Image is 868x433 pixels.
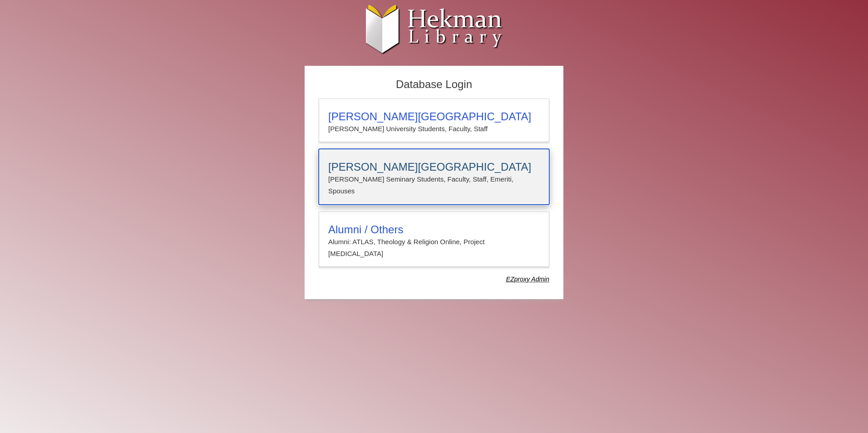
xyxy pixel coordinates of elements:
[319,149,549,205] a: [PERSON_NAME][GEOGRAPHIC_DATA][PERSON_NAME] Seminary Students, Faculty, Staff, Emeriti, Spouses
[328,161,540,173] h3: [PERSON_NAME][GEOGRAPHIC_DATA]
[314,75,554,94] h2: Database Login
[328,110,540,123] h3: [PERSON_NAME][GEOGRAPHIC_DATA]
[328,173,540,197] p: [PERSON_NAME] Seminary Students, Faculty, Staff, Emeriti, Spouses
[328,236,540,260] p: Alumni: ATLAS, Theology & Religion Online, Project [MEDICAL_DATA]
[328,223,540,260] summary: Alumni / OthersAlumni: ATLAS, Theology & Religion Online, Project [MEDICAL_DATA]
[328,123,540,135] p: [PERSON_NAME] University Students, Faculty, Staff
[506,276,549,283] dfn: Use Alumni login
[319,98,549,142] a: [PERSON_NAME][GEOGRAPHIC_DATA][PERSON_NAME] University Students, Faculty, Staff
[328,223,540,236] h3: Alumni / Others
